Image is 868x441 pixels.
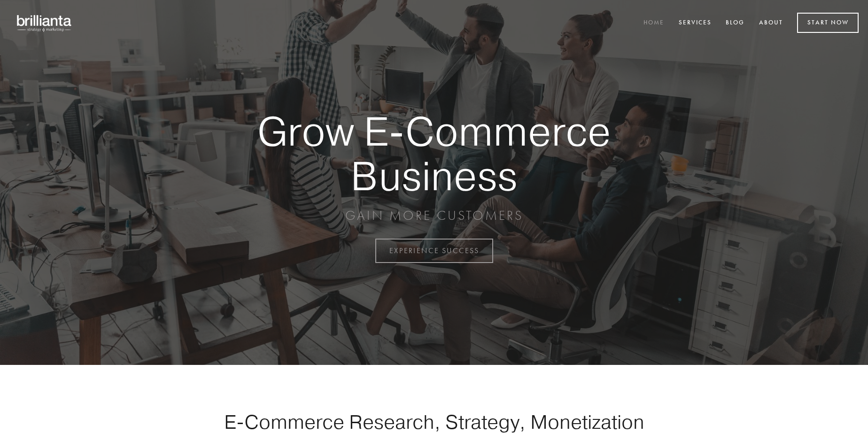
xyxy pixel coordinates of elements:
h1: E-Commerce Research, Strategy, Monetization [194,410,674,433]
a: EXPERIENCE SUCCESS [375,239,493,263]
a: Home [637,15,670,31]
a: Start Now [797,13,859,33]
p: GAIN MORE CUSTOMERS [225,207,643,224]
img: brillianta - research, strategy, marketing [9,9,80,37]
a: Blog [720,15,751,31]
strong: Grow E-Commerce Business [225,109,643,198]
a: Services [673,15,718,31]
a: About [753,15,789,31]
